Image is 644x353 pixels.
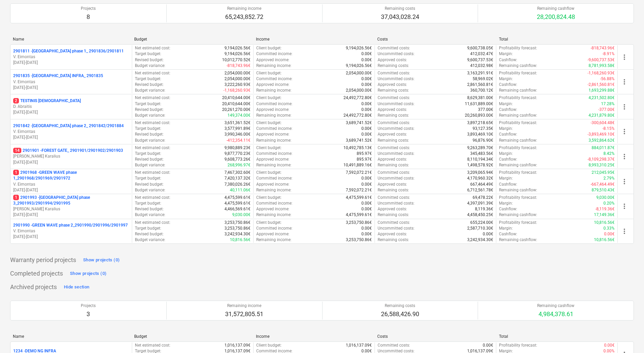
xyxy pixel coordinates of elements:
[222,95,251,101] p: 20,410,644.00€
[256,206,289,212] p: Approved income :
[470,182,493,187] p: 667,464.49€
[603,151,615,157] p: 8.42%
[135,182,164,187] p: Revised budget :
[470,88,493,93] p: 360,700.12€
[596,195,615,201] p: 9,030.00€
[13,85,129,91] p: [DATE] - [DATE]
[499,70,537,76] p: Profitability forecast :
[81,255,121,265] button: Show projects (0)
[499,151,513,157] p: Margin :
[378,126,414,132] p: Uncommitted costs :
[537,13,575,21] p: 28,200,824.48
[13,206,129,212] p: [PERSON_NAME] Karalius
[470,220,493,226] p: 655,224.00€
[620,103,628,111] span: more_vert
[13,182,129,187] p: V. Eimontas
[592,187,615,193] p: 879,510.43€
[343,145,372,151] p: 10,492,785.13€
[256,37,372,42] div: Income
[224,226,251,231] p: 3,253,750.86€
[135,120,170,126] p: Net estimated cost :
[135,145,170,151] p: Net estimated cost :
[13,123,124,129] p: 2901842 - [GEOGRAPHIC_DATA] phase 2_ 2901842/2901884
[589,88,615,93] p: 1,693,299.88€
[378,113,409,118] p: Remaining costs :
[499,113,537,118] p: Remaining cashflow :
[467,82,493,88] p: 2,861,560.81€
[473,76,493,82] p: 58,969.02€
[256,151,292,157] p: Committed income :
[135,195,170,201] p: Net estimated cost :
[499,145,537,151] p: Profitability forecast :
[13,160,129,165] p: [DATE] - [DATE]
[595,206,615,212] p: -8,119.36€
[135,82,164,88] p: Revised budget :
[224,201,251,206] p: 4,475,599.61€
[465,101,493,107] p: 11,631,889.00€
[346,170,372,175] p: 7,592,072.21€
[346,220,372,226] p: 3,253,750.86€
[13,110,129,115] p: [DATE] - [DATE]
[83,256,120,264] div: Show projects (0)
[13,228,129,234] p: V. Eimontas
[378,88,409,93] p: Remaining costs :
[256,212,291,218] p: Remaining income :
[224,126,251,132] p: 3,577,991.89€
[467,157,493,162] p: 8,110,194.34€
[68,268,108,279] button: Show projects (0)
[13,54,129,60] p: V. Eimontas
[588,157,615,162] p: -8,109,298.37€
[588,57,615,63] p: -9,600,737.53€
[378,175,414,181] p: Uncommitted costs :
[470,63,493,69] p: 412,032.98€
[361,57,372,63] p: 0.00€
[13,98,129,115] div: 2TESTINIS [DEMOGRAPHIC_DATA]D. Abraitis[DATE]-[DATE]
[378,132,407,137] p: Approved costs :
[256,57,289,63] p: Approved income :
[343,95,372,101] p: 24,492,772.80€
[499,201,513,206] p: Margin :
[346,138,372,143] p: 3,689,741.52€
[135,206,164,212] p: Revised budget :
[13,187,129,193] p: [DATE] - [DATE]
[346,187,372,193] p: 7,592,072.21€
[13,48,124,54] p: 2901811 - [GEOGRAPHIC_DATA] phase 1_ 2901836/2901811
[378,170,410,175] p: Committed costs :
[378,45,410,51] p: Committed costs :
[135,201,161,206] p: Target budget :
[470,51,493,57] p: 412,032.47€
[343,162,372,168] p: 10,491,889.16€
[588,82,615,88] p: -2,861,560.81€
[256,95,282,101] p: Client budget :
[478,107,493,113] p: 377.00€
[594,212,615,218] p: 17,149.36€
[224,145,251,151] p: 9,980,889.23€
[135,76,161,82] p: Target budget :
[135,51,161,57] p: Target budget :
[226,138,251,143] p: -412,354.11€
[467,95,493,101] p: 8,629,381.00€
[499,57,517,63] p: Cashflow :
[361,82,372,88] p: 0.00€
[13,212,129,218] p: [DATE] - [DATE]
[13,148,123,154] p: 2901901 - FOREST GATE_ 2901901/2901902/2901903
[224,157,251,162] p: 9,608,773.26€
[222,107,251,113] p: 20,261,270.00€
[378,157,407,162] p: Approved costs :
[224,151,251,157] p: 9,877,770.23€
[361,175,372,181] p: 0.00€
[256,170,282,175] p: Client budget :
[378,63,409,69] p: Remaining costs :
[230,187,251,193] p: 40,111.06€
[256,157,289,162] p: Approved income :
[62,282,91,292] button: Hide section
[135,162,165,168] p: Budget variance :
[228,162,251,168] p: 268,996.97€
[357,157,372,162] p: 895.97€
[467,45,493,51] p: 9,600,738.05€
[256,138,291,143] p: Remaining income :
[467,212,493,218] p: 4,458,450.25€
[602,126,615,132] p: -8.15%
[620,178,628,186] span: more_vert
[601,101,615,107] p: 17.28%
